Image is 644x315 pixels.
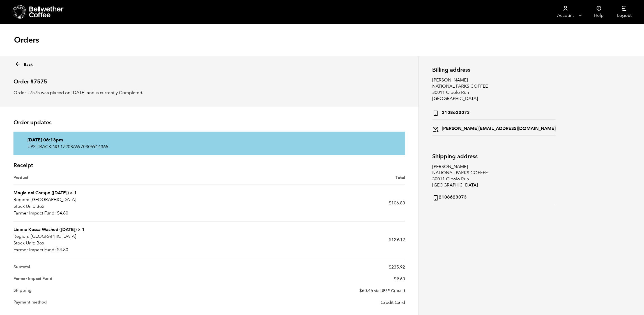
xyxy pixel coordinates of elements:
[13,240,35,246] strong: Stock Unit:
[209,174,405,185] th: Total
[13,273,209,285] th: Farmer Impact Fund
[57,247,68,253] bdi: 4.80
[70,190,77,196] strong: × 1
[78,227,85,233] strong: × 1
[13,240,209,246] p: Box
[13,297,209,308] th: Payment method
[15,59,33,67] a: Back
[13,162,405,169] h2: Receipt
[432,153,556,160] h2: Shipping address
[432,77,556,136] address: [PERSON_NAME] NATIONAL PARKS COFFEE 30011 Cibolo Run [GEOGRAPHIC_DATA]
[27,137,391,143] p: [DATE] 06:13pm
[13,227,77,233] a: Limmu Kossa Washed ([DATE])
[13,190,69,196] strong: Magia del Campo ([DATE])
[374,288,405,293] small: via UPS® Ground
[13,174,209,185] th: Product
[432,164,556,204] address: [PERSON_NAME] NATIONAL PARKS COFFEE 30011 Cibolo Run [GEOGRAPHIC_DATA]
[389,264,391,270] span: $
[359,288,362,294] span: $
[389,237,391,243] span: $
[13,74,405,85] h2: Order #7575
[389,237,405,243] bdi: 129.12
[13,285,209,297] th: Shipping
[14,35,39,45] h1: Orders
[13,233,29,240] strong: Region:
[13,210,56,216] strong: Farmer Impact Fund:
[13,258,209,273] th: Subtotal
[209,297,405,308] td: Credit Card
[432,124,556,132] strong: [PERSON_NAME][EMAIL_ADDRESS][DOMAIN_NAME]
[432,67,556,73] h2: Billing address
[13,233,209,240] p: [GEOGRAPHIC_DATA]
[13,203,35,210] strong: Stock Unit:
[13,89,405,96] p: Order #7575 was placed on [DATE] and is currently Completed.
[13,119,405,126] h2: Order updates
[389,264,405,270] span: 235.92
[389,200,391,206] span: $
[394,276,396,282] span: $
[27,143,391,150] p: UPS TRACKING 1Z208AW70305914365
[13,203,209,210] p: Box
[13,196,29,203] strong: Region:
[57,247,59,253] span: $
[57,210,68,216] bdi: 4.80
[359,288,373,294] span: 60.46
[13,196,209,203] p: [GEOGRAPHIC_DATA]
[13,246,56,253] strong: Farmer Impact Fund:
[432,193,467,201] strong: 2108623073
[394,276,405,282] span: 9.60
[57,210,59,216] span: $
[432,108,470,116] strong: 2108623073
[389,200,405,206] bdi: 106.80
